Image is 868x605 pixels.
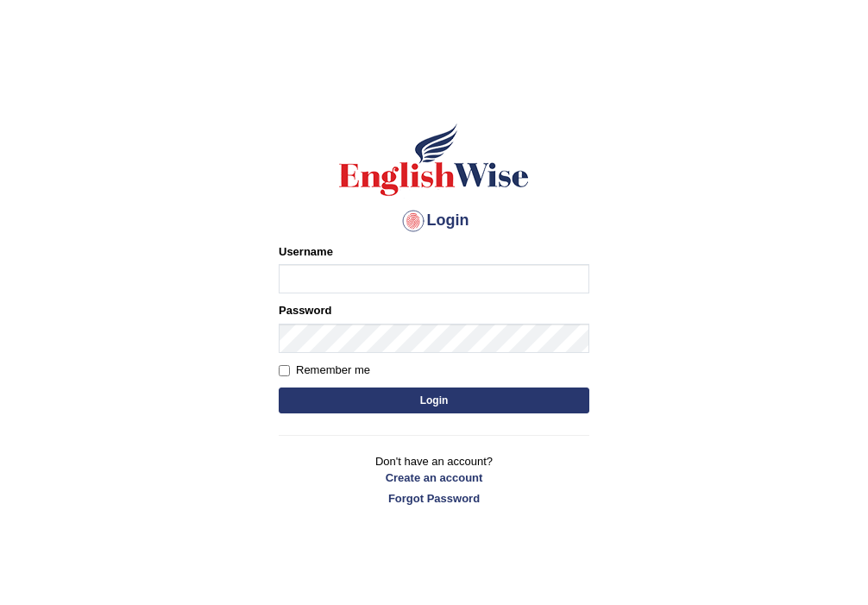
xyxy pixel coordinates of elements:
img: Logo of English Wise sign in for intelligent practice with AI [336,121,532,199]
a: Forgot Password [279,490,589,507]
button: Login [279,388,589,413]
label: Remember me [279,362,370,379]
label: Password [279,302,331,318]
p: Don't have an account? [279,453,589,507]
h4: Login [279,207,589,235]
label: Username [279,243,333,260]
a: Create an account [279,470,589,486]
input: Remember me [279,365,290,376]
